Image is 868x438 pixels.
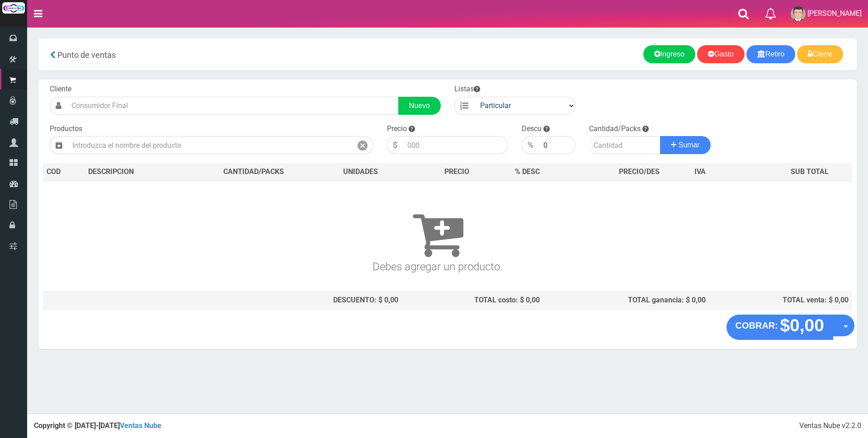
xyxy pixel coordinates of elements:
span: PRECIO [444,167,469,177]
div: TOTAL costo: $ 0,00 [406,295,540,306]
input: 000 [403,136,508,154]
label: Productos [50,124,82,134]
a: Gasto [697,45,745,63]
button: Sumar [660,136,711,154]
input: 000 [539,136,576,154]
th: UNIDADES [320,163,401,181]
button: COBRAR: $0,00 [726,315,834,340]
input: Cantidad [589,136,660,154]
span: % DESC [515,167,540,176]
div: TOTAL venta: $ 0,00 [713,295,849,306]
a: Cierre [797,45,843,63]
th: DES [85,163,188,181]
span: CRIPCION [101,167,134,176]
label: Listas [454,84,480,94]
span: Punto de ventas [57,50,116,60]
span: PRECIO/DES [619,167,660,176]
label: Cantidad/Packs [589,124,641,134]
a: Ingreso [643,45,695,63]
div: Ventas Nube v2.2.0 [799,421,861,431]
div: DESCUENTO: $ 0,00 [191,295,398,306]
div: % [522,136,539,154]
h3: Debes agregar un producto. [47,194,829,273]
span: SUB TOTAL [791,167,829,177]
label: Descu [522,124,542,134]
strong: $0,00 [780,316,824,335]
a: Retiro [746,45,796,63]
a: Ventas Nube [120,421,161,430]
span: [PERSON_NAME] [807,9,862,18]
a: Nuevo [398,97,441,115]
span: Sumar [679,141,700,149]
th: COD [43,163,85,181]
label: Cliente [50,84,71,94]
span: IVA [694,167,706,176]
div: $ [387,136,403,154]
strong: COBRAR: [736,320,778,330]
input: Consumidor Final [67,97,399,115]
div: TOTAL ganancia: $ 0,00 [547,295,706,306]
input: Introduzca el nombre del producto [68,136,352,154]
img: Logo grande [2,2,25,14]
strong: Copyright © [DATE]-[DATE] [34,421,161,430]
label: Precio [387,124,407,134]
th: CANTIDAD/PACKS [188,163,320,181]
img: User Image [791,6,806,21]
